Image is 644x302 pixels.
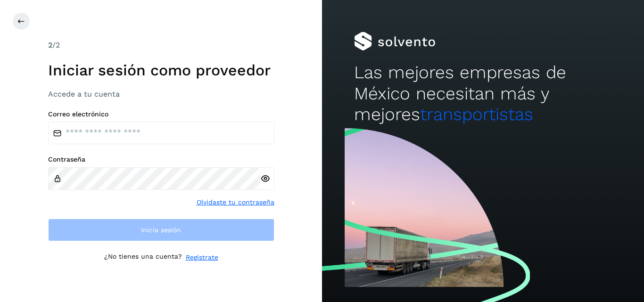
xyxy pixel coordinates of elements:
p: ¿No tienes una cuenta? [104,253,182,262]
span: Inicia sesión [141,227,181,233]
label: Correo electrónico [48,110,274,118]
h3: Accede a tu cuenta [48,90,274,98]
h1: Iniciar sesión como proveedor [48,61,274,79]
a: Olvidaste tu contraseña [197,197,274,207]
a: Regístrate [186,253,218,262]
span: transportistas [420,104,533,124]
label: Contraseña [48,155,274,163]
h2: Las mejores empresas de México necesitan más y mejores [354,62,611,125]
span: 2 [48,41,52,49]
button: Inicia sesión [48,219,274,241]
div: /2 [48,40,274,51]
